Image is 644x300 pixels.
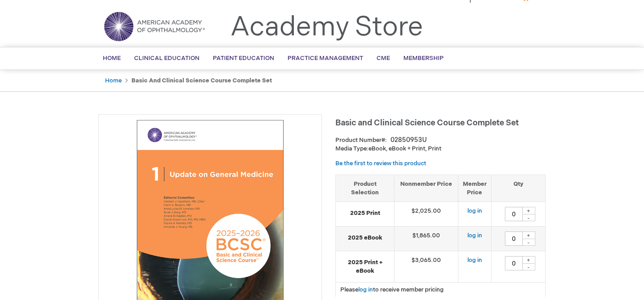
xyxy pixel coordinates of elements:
[335,137,387,144] strong: Product Number
[105,77,122,84] a: Home
[131,77,272,84] strong: Basic and Clinical Science Course Complete Set
[340,286,444,293] span: Please to receive member pricing
[390,136,427,145] div: 02850953U
[213,55,274,62] span: Patient Education
[491,175,545,201] th: Qty
[335,145,546,153] p: eBook, eBook + Print, Print
[335,118,519,128] span: Basic and Clinical Science Course Complete Set
[335,160,426,167] a: Be the first to review this product
[230,11,423,43] a: Academy Store
[522,207,535,214] div: +
[394,251,458,283] td: $3,065.00
[134,55,199,62] span: Clinical Education
[522,256,535,264] div: +
[394,175,458,201] th: Nonmember Price
[403,55,444,62] span: Membership
[340,258,390,275] strong: 2025 Print + eBook
[336,175,394,201] th: Product Selection
[340,234,390,242] strong: 2025 eBook
[377,55,390,62] span: CME
[522,263,535,270] div: -
[522,214,535,221] div: -
[505,231,523,246] input: Qty
[505,207,523,221] input: Qty
[522,231,535,239] div: +
[340,209,390,218] strong: 2025 Print
[394,227,458,251] td: $1,865.00
[467,207,482,214] a: log in
[103,55,121,62] span: Home
[335,145,369,152] strong: Media Type:
[458,175,491,201] th: Member Price
[288,55,363,62] span: Practice Management
[467,232,482,239] a: log in
[505,256,523,270] input: Qty
[358,286,373,293] a: log in
[467,257,482,264] a: log in
[394,202,458,227] td: $2,025.00
[522,239,535,246] div: -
